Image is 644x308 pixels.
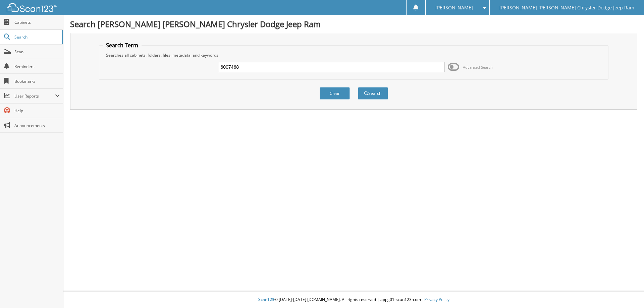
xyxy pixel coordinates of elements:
[320,87,350,100] button: Clear
[14,34,59,40] span: Search
[70,18,637,29] h1: Search [PERSON_NAME] [PERSON_NAME] Chrysler Dodge Jeep Ram
[7,3,57,12] img: scan123-logo-white.svg
[14,78,60,84] span: Bookmarks
[14,93,55,99] span: User Reports
[14,108,60,114] span: Help
[103,52,605,58] div: Searches all cabinets, folders, files, metadata, and keywords
[358,87,388,100] button: Search
[463,65,493,70] span: Advanced Search
[435,6,473,10] span: [PERSON_NAME]
[14,49,60,55] span: Scan
[103,42,142,49] legend: Search Term
[424,297,449,302] a: Privacy Policy
[499,6,634,10] span: [PERSON_NAME] [PERSON_NAME] Chrysler Dodge Jeep Ram
[14,123,60,128] span: Announcements
[63,292,644,308] div: © [DATE]-[DATE] [DOMAIN_NAME]. All rights reserved | appg01-scan123-com |
[14,64,60,69] span: Reminders
[258,297,274,302] span: Scan123
[14,19,60,25] span: Cabinets
[610,276,644,308] iframe: Chat Widget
